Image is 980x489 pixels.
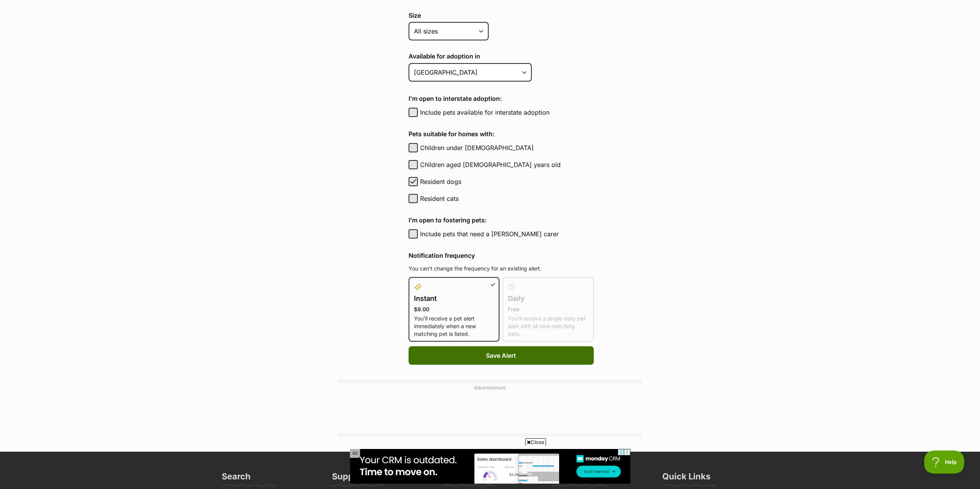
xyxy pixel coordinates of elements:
h4: I'm open to fostering pets: [409,215,594,225]
label: Resident cats [420,194,594,203]
h4: Instant [414,293,494,304]
h4: Pets suitable for homes with: [409,129,594,139]
h4: Daily [508,293,588,304]
span: Close [525,438,546,446]
label: Children under [DEMOGRAPHIC_DATA] [420,143,594,152]
label: Include pets available for interstate adoption [420,108,594,117]
p: You’ll receive a single daily pet alert with all new matching pets. [508,315,588,338]
span: AD [350,449,360,458]
p: You’ll receive a pet alert immediately when a new matching pet is listed. [414,315,494,338]
label: Include pets that need a [PERSON_NAME] carer [420,229,594,239]
h3: Support [332,471,365,486]
span: Save Alert [486,351,516,360]
label: Available for adoption in [409,53,594,60]
label: Children aged [DEMOGRAPHIC_DATA] years old [420,160,594,169]
p: Free [508,305,588,313]
h4: Notification frequency [409,251,594,260]
iframe: Help Scout Beacon - Open [924,451,965,474]
button: Save Alert [409,346,594,365]
p: You can’t change the frequency for an existing alert. [409,265,594,272]
label: Size [409,12,594,19]
h3: Search [222,471,251,486]
h3: Quick Links [662,471,710,486]
p: $9.00 [414,305,494,313]
h4: I'm open to interstate adoption: [409,94,594,103]
div: Advertisement [338,380,642,436]
label: Resident dogs [420,177,594,186]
